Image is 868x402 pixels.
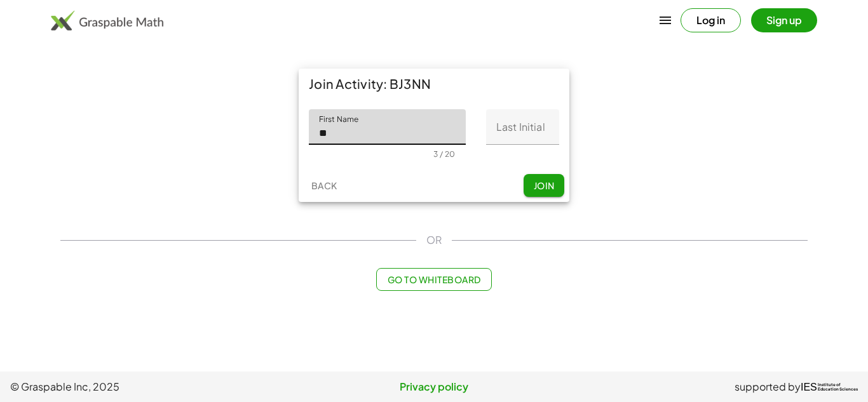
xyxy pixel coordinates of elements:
span: Institute of Education Sciences [818,383,858,392]
span: supported by [735,379,801,394]
button: Join [524,174,564,197]
a: IESInstitute ofEducation Sciences [801,379,858,394]
div: 3 / 20 [433,149,455,159]
button: Log in [681,8,741,32]
button: Go to Whiteboard [376,268,491,291]
a: Privacy policy [293,379,576,394]
span: Go to Whiteboard [387,274,480,285]
button: Back [304,174,344,197]
span: © Graspable Inc, 2025 [10,379,293,394]
span: Back [311,180,337,191]
div: Join Activity: BJ3NN [299,69,569,99]
span: OR [426,232,442,248]
span: Join [533,180,554,191]
span: IES [801,381,817,393]
button: Sign up [751,8,817,32]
